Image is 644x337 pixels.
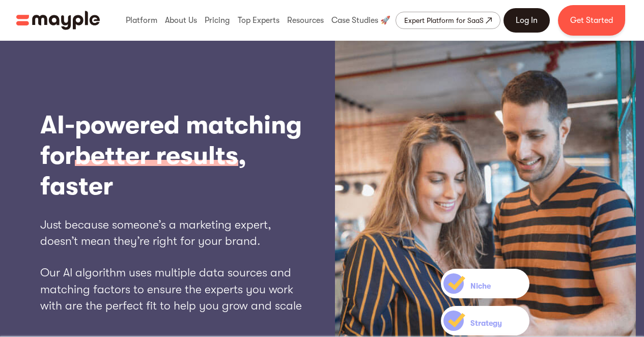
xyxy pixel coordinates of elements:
[470,282,491,291] h3: Niche
[285,4,326,37] div: Resources
[75,141,238,172] span: better results
[40,265,304,314] h2: Our AI algorithm uses multiple data sources and matching factors to ensure the experts you work w...
[503,8,550,33] a: Log In
[558,5,625,36] a: Get Started
[396,12,500,29] a: Expert Platform for SaaS
[404,14,484,26] div: Expert Platform for SaaS
[235,4,282,37] div: Top Experts
[202,4,232,37] div: Pricing
[16,11,100,30] img: Mayple logo
[16,11,100,30] a: home
[470,319,502,328] h3: Strategy
[123,4,160,37] div: Platform
[40,110,304,202] h1: AI-powered matching for , faster
[40,217,304,249] h2: Just because someone’s a marketing expert, doesn’t mean they’re right for your brand.
[162,4,200,37] div: About Us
